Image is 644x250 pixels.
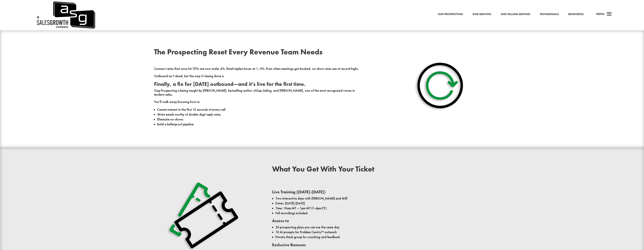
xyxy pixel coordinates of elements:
a: Resources [568,12,584,17]
li: Time: 10am MT – 1pm MT (1-4pm ET) [275,206,490,211]
strong: Finally, a fix for [DATE] outbound—and it’s live for the first time. [154,81,306,87]
p: Gap Prospecting is being taught by [PERSON_NAME], bestselling author of , and [PERSON_NAME], one ... [154,89,372,100]
h3: Live Training ([DATE]-[DATE]) [272,190,490,196]
a: Gap Selling Method [501,12,530,17]
a: Our Services [473,12,491,17]
li: Private Slack group for coaching and feedback [275,235,490,239]
p: You’ll walk away knowing how to: [154,100,372,107]
a: Testimonials [540,12,559,17]
li: Write emails worthy of double-digit reply rates [157,112,372,117]
span: a [605,11,613,18]
em: Gap Selling [256,88,271,93]
li: Eliminate no-shows [157,117,372,122]
p: Connect rates that once hit 70% are now under 4%. Email replies hover at 1–5%. Even when meetings... [154,67,372,74]
h2: The Prospecting Reset Every Revenue Team Needs [154,48,372,58]
h3: Exclusive Bonuses [272,243,490,249]
li: 50 prospecting plays you can use the same day [275,225,490,230]
a: Gap Prospecting [438,12,463,17]
li: Create interest in the first 10 seconds of every call [157,107,372,112]
li: 10 AI prompts for Problem Centric™ outreach [275,230,490,235]
p: Outbound isn’t dead, but the way it’s being done is. [154,74,372,82]
li: Two interactive days with [PERSON_NAME] and Will [275,196,490,201]
span: Menu [596,12,605,16]
li: Dates: [DATE]-[DATE] [275,201,490,206]
h3: Access to [272,219,490,225]
h2: What You Get With Your Ticket [272,165,490,175]
span: Full recordings included [275,211,307,215]
img: Reset Flat Shadow [403,48,478,123]
li: Build a bulletproof pipeline [157,122,372,127]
